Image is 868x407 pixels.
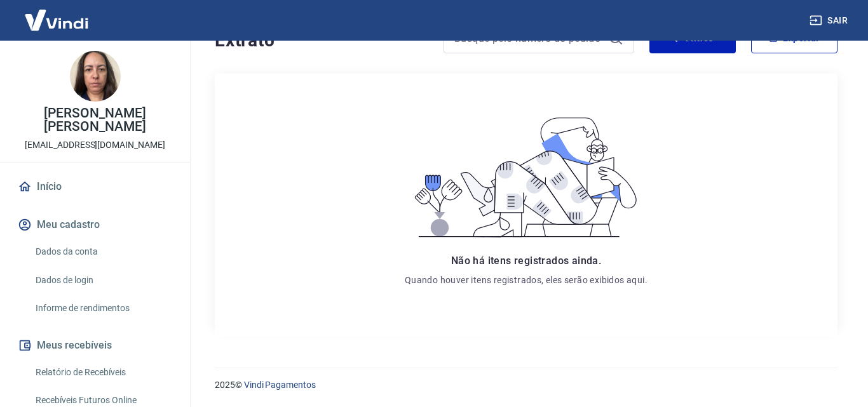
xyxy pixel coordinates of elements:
[15,331,175,359] button: Meus recebíveis
[70,51,121,102] img: a970be31-b96c-42e4-80c5-9f22de17c09c.jpeg
[215,28,428,53] h4: Extrato
[405,274,648,286] p: Quando houver itens registrados, eles serão exibidos aqui.
[244,380,316,390] a: Vindi Pagamentos
[10,107,180,133] p: [PERSON_NAME] [PERSON_NAME]
[15,1,98,39] img: Vindi
[31,267,175,293] a: Dados de login
[31,239,175,265] a: Dados da conta
[15,211,175,239] button: Meu cadastro
[215,378,837,392] p: 2025 ©
[807,9,853,32] button: Sair
[25,138,165,152] p: [EMAIL_ADDRESS][DOMAIN_NAME]
[31,295,175,321] a: Informe de rendimentos
[31,359,175,385] a: Relatório de Recebíveis
[451,255,601,267] span: Não há itens registrados ainda.
[15,173,175,201] a: Início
